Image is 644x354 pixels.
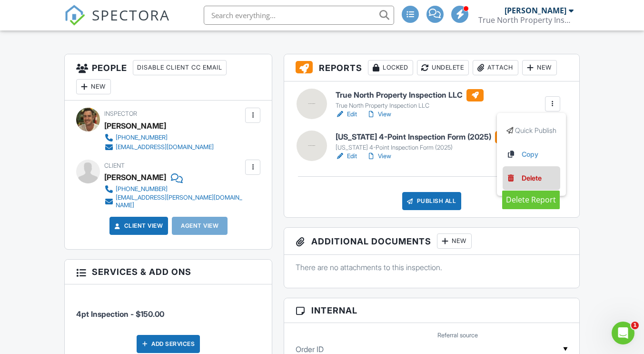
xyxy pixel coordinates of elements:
[336,144,512,152] div: [US_STATE] 4-Point Inspection Form (2025)
[437,233,472,249] div: New
[65,260,272,284] h3: Services & Add ons
[336,89,484,110] a: True North Property Inspection LLC True North Property Inspection LLC
[336,131,512,152] a: [US_STATE] 4-Point Inspection Form (2025) [US_STATE] 4-Point Inspection Form (2025)
[137,335,200,353] div: Add Services
[631,322,639,329] span: 1
[76,309,164,319] span: 4pt Inspection - $150.00
[336,131,512,143] h6: [US_STATE] 4-Point Inspection Form (2025)
[65,54,272,101] h3: People
[204,6,394,25] input: Search everything...
[104,110,137,117] span: Inspector
[284,298,579,323] h3: Internal
[116,194,243,209] div: [EMAIL_ADDRESS][PERSON_NAME][DOMAIN_NAME]
[612,322,634,344] iframe: Intercom live chat
[296,262,567,273] p: There are no attachments to this inspection.
[336,89,484,101] h6: True North Property Inspection LLC
[336,110,357,119] a: Edit
[284,228,579,255] h3: Additional Documents
[336,102,484,110] div: True North Property Inspection LLC
[505,6,566,15] div: [PERSON_NAME]
[104,184,243,194] a: [PHONE_NUMBER]
[522,60,557,75] div: New
[104,162,125,169] span: Client
[104,119,166,133] div: [PERSON_NAME]
[417,60,469,75] div: Undelete
[76,292,260,327] li: Service: 4pt Inspection
[506,173,556,183] a: Delete
[92,5,170,25] span: SPECTORA
[104,170,166,184] div: [PERSON_NAME]
[133,60,227,75] div: Disable Client CC Email
[367,152,391,161] a: View
[402,192,462,210] div: Publish All
[64,13,170,33] a: SPECTORA
[104,142,214,152] a: [EMAIL_ADDRESS][DOMAIN_NAME]
[116,134,168,142] div: [PHONE_NUMBER]
[515,126,556,134] span: Quick Publish
[113,221,163,231] a: Client View
[506,149,556,160] a: Copy
[284,54,579,81] h3: Reports
[64,5,85,26] img: The Best Home Inspection Software - Spectora
[116,143,214,151] div: [EMAIL_ADDRESS][DOMAIN_NAME]
[473,60,518,75] div: Attach
[478,15,574,25] div: True North Property Inspections LLC
[76,79,111,94] div: New
[522,173,542,183] div: Delete
[116,185,168,193] div: [PHONE_NUMBER]
[437,331,478,340] label: Referral source
[336,152,357,161] a: Edit
[368,60,413,75] div: Locked
[104,194,243,209] a: [EMAIL_ADDRESS][PERSON_NAME][DOMAIN_NAME]
[104,133,214,142] a: [PHONE_NUMBER]
[367,110,391,119] a: View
